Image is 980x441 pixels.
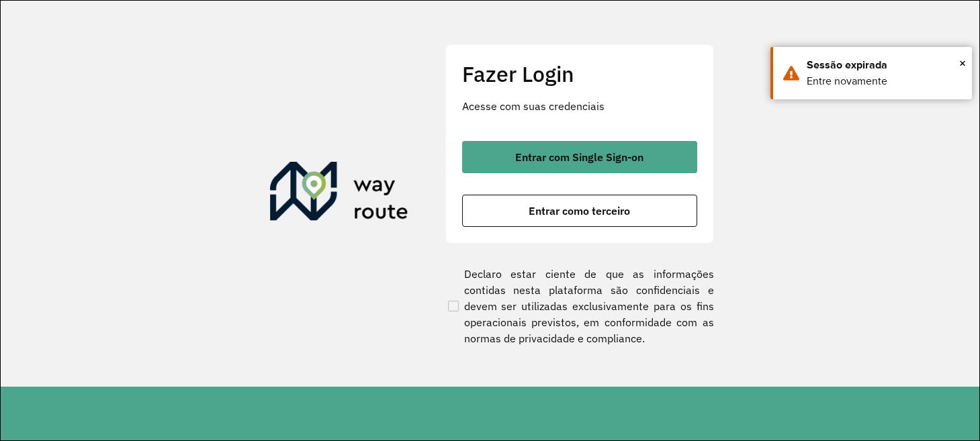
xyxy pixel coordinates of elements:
[807,57,962,73] div: Sessão expirada
[529,205,630,216] span: Entrar como terceiro
[462,195,697,227] button: button
[807,73,962,89] div: Entre novamente
[462,141,697,173] button: button
[270,162,408,226] img: Roteirizador AmbevTech
[959,53,966,73] button: Close
[959,53,966,73] span: ×
[462,98,697,114] p: Acesse com suas credenciais
[462,61,697,87] h2: Fazer Login
[445,266,714,346] label: Declaro estar ciente de que as informações contidas nesta plataforma são confidenciais e devem se...
[515,152,643,162] span: Entrar com Single Sign-on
